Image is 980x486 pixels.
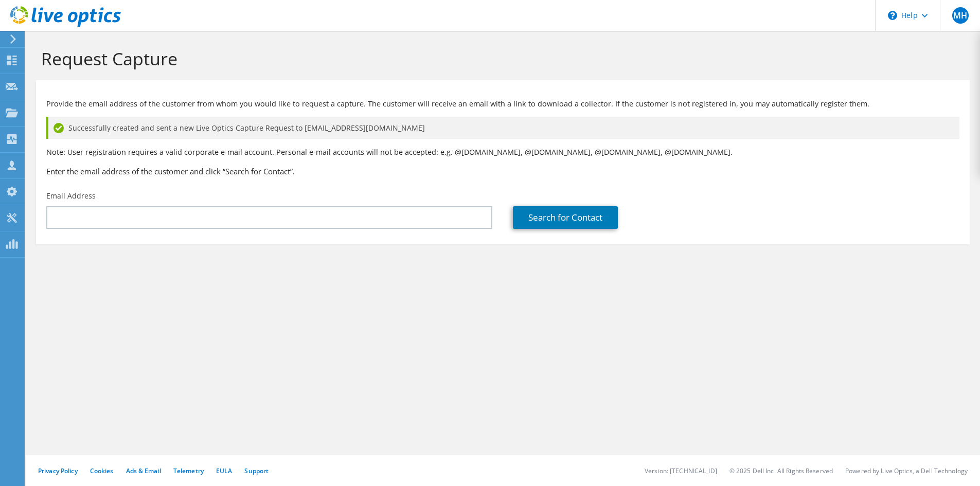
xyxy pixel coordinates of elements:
[645,466,717,475] li: Version: [TECHNICAL_ID]
[46,98,959,110] p: Provide the email address of the customer from whom you would like to request a capture. The cust...
[126,466,161,475] a: Ads & Email
[173,466,204,475] a: Telemetry
[46,166,959,177] h3: Enter the email address of the customer and click “Search for Contact”.
[845,466,968,475] li: Powered by Live Optics, a Dell Technology
[513,206,618,229] a: Search for Contact
[68,122,425,134] span: Successfully created and sent a new Live Optics Capture Request to [EMAIL_ADDRESS][DOMAIN_NAME]
[38,466,78,475] a: Privacy Policy
[216,466,232,475] a: EULA
[46,191,96,201] label: Email Address
[888,11,897,20] svg: \n
[729,466,833,475] li: © 2025 Dell Inc. All Rights Reserved
[244,466,269,475] a: Support
[952,7,969,24] span: MH
[90,466,114,475] a: Cookies
[46,147,959,158] p: Note: User registration requires a valid corporate e-mail account. Personal e-mail accounts will ...
[41,48,959,69] h1: Request Capture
